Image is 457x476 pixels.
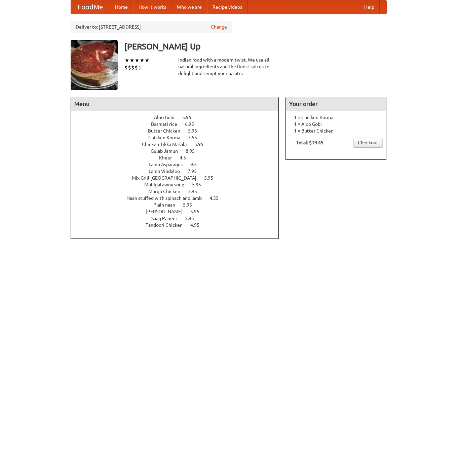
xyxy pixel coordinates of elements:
[185,121,201,127] span: 6.95
[289,127,383,134] li: 1 × Butter Chicken
[183,202,199,208] span: 5.95
[71,21,232,33] div: Deliver to: [STREET_ADDRESS]
[124,64,128,71] li: $
[151,148,185,154] span: Gulab Jamun
[180,155,193,160] span: 4.5
[207,0,247,14] a: Recipe videos
[194,142,210,147] span: 5.95
[142,142,216,147] a: Chicken Tikka Masala 5.95
[286,97,386,111] h4: Your order
[145,57,150,64] li: ★
[190,222,206,228] span: 4.95
[153,202,182,208] span: Plain naan
[149,169,187,174] span: Lamb Vindaloo
[124,40,387,53] h3: [PERSON_NAME] Up
[192,182,208,187] span: 5.95
[110,0,133,14] a: Home
[149,169,209,174] a: Lamb Vindaloo 7.95
[146,222,212,228] a: Tandoori Chicken 4.95
[204,175,220,181] span: 5.95
[190,162,203,167] span: 9.5
[159,155,198,160] a: Kheer 4.5
[132,175,226,181] a: Mix Grill [GEOGRAPHIC_DATA] 5.95
[131,64,135,71] li: $
[148,128,210,134] a: Butter Chicken 5.95
[146,222,189,228] span: Tandoori Chicken
[188,135,204,140] span: 7.55
[126,195,208,201] span: Naan stuffed with spinach and lamb
[146,209,212,214] a: [PERSON_NAME] 5.95
[190,209,206,214] span: 5.95
[151,121,184,127] span: Basmati rice
[148,135,210,140] a: Chicken Korma 7.55
[151,121,206,127] a: Basmati rice 6.95
[71,0,110,14] a: FoodMe
[154,115,204,120] a: Aloo Gobi 5.95
[211,24,227,30] a: Change
[154,115,181,120] span: Aloo Gobi
[135,64,138,71] li: $
[188,169,203,174] span: 7.95
[188,189,204,194] span: 3.95
[182,115,198,120] span: 5.95
[151,216,206,221] a: Saag Paneer 5.95
[289,114,383,121] li: 1 × Chicken Korma
[188,128,204,134] span: 5.95
[71,40,118,90] img: angular.jpg
[296,140,323,145] b: Total: $19.45
[178,57,279,77] div: Indian food with a modern twist. We use all-natural ingredients and the finest spices to delight ...
[289,121,383,127] li: 1 × Aloo Gobi
[132,175,203,181] span: Mix Grill [GEOGRAPHIC_DATA]
[172,0,207,14] a: Who we are
[185,216,201,221] span: 5.95
[159,155,179,160] span: Kheer
[151,148,207,154] a: Gulab Jamun 8.95
[148,189,187,194] span: Murgh Chicken
[124,57,129,64] li: ★
[126,195,231,201] a: Naan stuffed with spinach and lamb 4.55
[142,142,193,147] span: Chicken Tikka Masala
[71,97,279,111] h4: Menu
[148,189,210,194] a: Murgh Chicken 3.95
[148,135,187,140] span: Chicken Korma
[151,216,184,221] span: Saag Paneer
[186,148,201,154] span: 8.95
[138,64,141,71] li: $
[135,57,140,64] li: ★
[353,138,383,148] a: Checkout
[148,128,187,134] span: Butter Chicken
[140,57,145,64] li: ★
[146,209,189,214] span: [PERSON_NAME]
[144,182,214,187] a: Mulligatawny soup 5.95
[144,182,191,187] span: Mulligatawny soup
[149,162,189,167] span: Lamb Asparagus
[129,57,135,64] li: ★
[359,0,380,14] a: Help
[149,162,209,167] a: Lamb Asparagus 9.5
[210,195,225,201] span: 4.55
[153,202,204,208] a: Plain naan 5.95
[133,0,172,14] a: How it works
[128,64,131,71] li: $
